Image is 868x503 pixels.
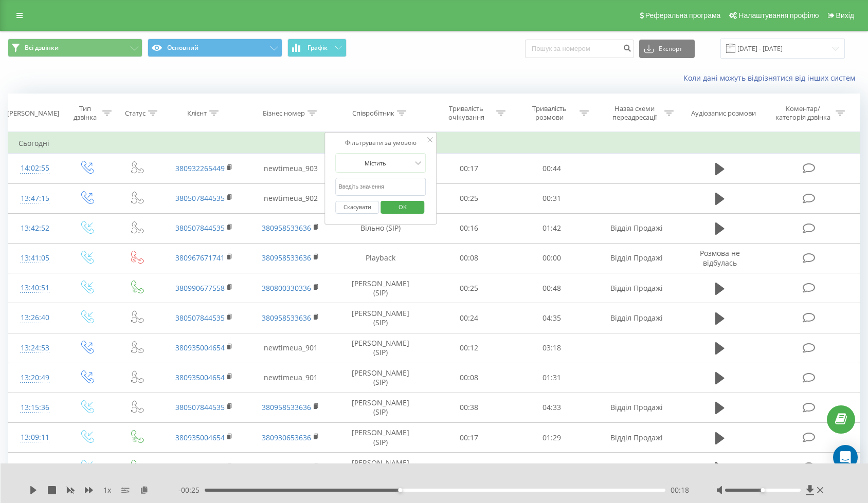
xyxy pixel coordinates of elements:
td: [PERSON_NAME] (SIP) [334,273,427,303]
td: 00:16 [427,213,511,243]
td: 00:48 [511,273,594,303]
td: 00:44 [511,154,594,183]
td: [PERSON_NAME] (SIP) [334,423,427,453]
td: newtimeua_902 [247,183,334,213]
td: 00:17 [427,423,511,453]
td: 01:31 [511,363,594,393]
div: Open Intercom Messenger [833,445,858,470]
button: Експорт [639,40,695,58]
td: 00:17 [427,154,511,183]
button: OK [381,201,424,214]
span: Всі дзвінки [25,44,59,52]
td: 01:42 [511,213,594,243]
div: Статус [125,109,146,118]
td: Відділ Продажі [593,213,680,243]
div: Бізнес номер [263,109,305,118]
td: 00:08 [427,243,511,273]
a: Коли дані можуть відрізнятися вiд інших систем [683,73,860,83]
td: Відділ Продажі [593,393,680,422]
div: Фільтрувати за умовою [335,138,426,148]
td: Відділ Продажі [593,243,680,273]
td: 00:25 [427,183,511,213]
div: Назва схеми переадресації [607,104,662,122]
a: 380958533636 [262,223,311,233]
div: 13:40:51 [19,278,51,298]
td: [PERSON_NAME] (SIP) [334,333,427,363]
a: 380800330336 [262,283,311,293]
a: 380935004654 [175,433,225,442]
a: 380507844535 [175,193,225,203]
td: newtimeua_901 [247,333,334,363]
span: OK [388,199,417,215]
a: 380935004654 [175,343,225,352]
div: Тривалість очікування [439,104,494,122]
span: 00:18 [671,485,689,495]
div: Тривалість розмови [522,104,577,122]
a: 380932265449 [175,163,225,173]
div: Коментар/категорія дзвінка [773,104,833,122]
a: 380507844535 [175,223,225,233]
div: Accessibility label [761,488,765,492]
td: newtimeua_901 [247,363,334,393]
td: 00:08 [427,363,511,393]
span: Розмова не відбулась [700,248,740,267]
input: Введіть значення [335,178,426,196]
td: [PERSON_NAME] (SIP) [334,393,427,422]
button: Основний [148,39,282,57]
td: Сьогодні [8,133,860,154]
td: 00:35 [511,453,594,482]
a: 380958533636 [262,313,311,323]
button: Графік [287,39,347,57]
a: 380990677558 [175,283,225,293]
span: 1 x [103,485,111,495]
a: 380630653636 [262,462,311,472]
span: - 00:25 [178,485,205,495]
div: 13:41:05 [19,248,51,268]
td: Вільно (SIP) [334,213,427,243]
div: 13:06:28 [19,457,51,477]
div: 13:47:15 [19,189,51,209]
a: 380967671741 [175,253,225,263]
td: [PERSON_NAME] (SIP) [334,363,427,393]
a: 380674492499 [175,462,225,472]
td: Playback [334,243,427,273]
td: Відділ Продажі [593,303,680,333]
a: 380930653636 [262,433,311,442]
span: Налаштування профілю [738,11,819,20]
a: 380507844535 [175,313,225,323]
td: SIP 910 [593,453,680,482]
td: newtimeua_903 [247,154,334,183]
div: 13:42:52 [19,218,51,238]
button: Всі дзвінки [8,39,142,57]
div: Аудіозапис розмови [691,109,756,118]
td: Відділ Продажі [593,273,680,303]
div: 13:20:49 [19,368,51,388]
input: Пошук за номером [525,40,634,58]
div: Accessibility label [398,488,402,492]
a: 380935004654 [175,372,225,382]
a: 380958533636 [262,253,311,263]
td: 00:31 [511,183,594,213]
a: 380507844535 [175,402,225,412]
td: 00:25 [427,273,511,303]
span: Графік [308,44,328,51]
td: 00:00 [511,243,594,273]
button: Скасувати [335,201,379,214]
div: Клієнт [187,109,207,118]
div: [PERSON_NAME] [7,109,59,118]
div: 14:02:55 [19,158,51,178]
div: 13:09:11 [19,427,51,448]
td: 00:17 [427,453,511,482]
td: 03:18 [511,333,594,363]
td: 00:24 [427,303,511,333]
td: 00:12 [427,333,511,363]
td: [PERSON_NAME] (SIP) [334,303,427,333]
td: Відділ Продажі [593,423,680,453]
td: 04:35 [511,303,594,333]
div: Співробітник [352,109,394,118]
a: 380958533636 [262,402,311,412]
div: 13:24:53 [19,338,51,358]
div: 13:26:40 [19,308,51,328]
div: 13:15:36 [19,398,51,418]
td: 01:29 [511,423,594,453]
